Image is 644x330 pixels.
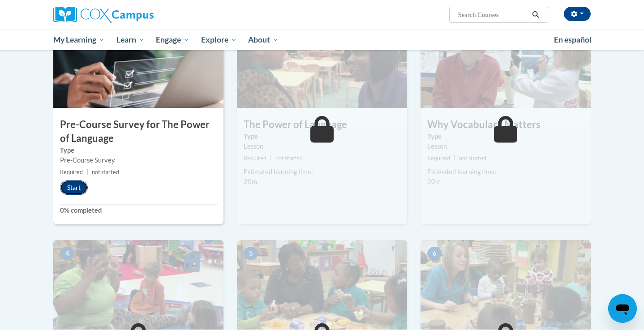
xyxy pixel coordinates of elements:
span: 5 [244,247,258,260]
span: Learn [116,34,145,45]
img: Course Image [53,18,223,108]
span: 20m [427,178,441,185]
button: Account Settings [564,7,591,21]
span: 20m [244,178,257,185]
a: My Learning [47,30,111,50]
h3: Pre-Course Survey for The Power of Language [53,118,223,146]
img: Course Image [237,18,407,108]
div: Lesson [244,141,400,151]
span: not started [459,155,486,162]
input: Search Courses [457,9,529,20]
button: Start [60,180,88,195]
label: Type [60,146,217,155]
div: Lesson [427,141,584,151]
a: Learn [111,30,150,50]
iframe: Button to launch messaging window [608,294,637,323]
a: About [243,30,285,50]
span: 4 [60,247,74,260]
span: Required [60,169,83,176]
div: Main menu [40,30,604,50]
span: Required [244,155,266,162]
span: 6 [427,247,442,260]
span: En español [554,35,592,44]
label: Type [427,132,584,141]
h3: The Power of Language [237,118,407,132]
img: Course Image [421,240,591,330]
img: Course Image [421,18,591,108]
span: | [454,155,455,162]
span: My Learning [53,34,105,45]
span: not started [92,169,119,176]
span: Required [427,155,450,162]
span: Explore [201,34,237,45]
a: En español [548,30,597,49]
div: Pre-Course Survey [60,155,217,165]
span: not started [275,155,303,162]
button: Search [529,9,542,20]
a: Engage [150,30,195,50]
a: Explore [195,30,243,50]
img: Cox Campus [53,7,154,23]
span: About [248,34,279,45]
div: Estimated learning time: [427,167,584,177]
label: Type [244,132,400,141]
span: | [86,169,88,176]
label: 0% completed [60,206,217,215]
h3: Why Vocabulary Matters [421,118,591,132]
img: Course Image [237,240,407,330]
span: | [270,155,272,162]
img: Course Image [53,240,223,330]
div: Estimated learning time: [244,167,400,177]
span: Engage [156,34,189,45]
a: Cox Campus [53,7,223,23]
